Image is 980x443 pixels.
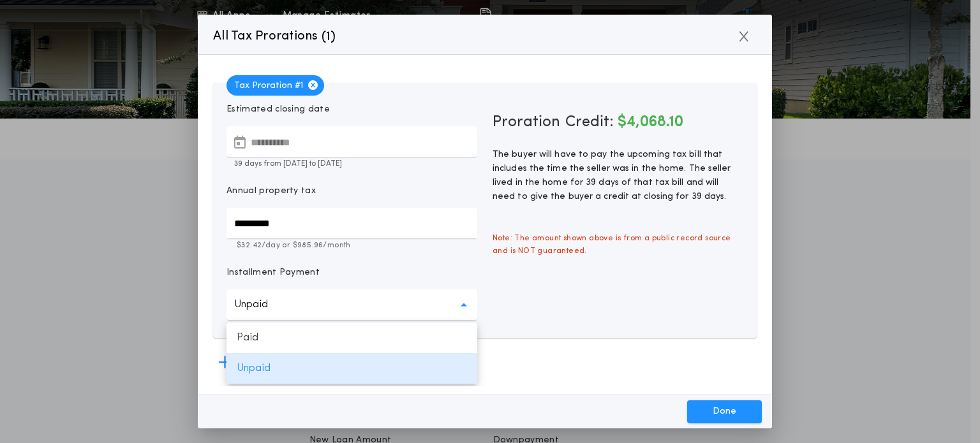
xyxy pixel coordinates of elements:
[226,185,316,198] p: Annual property tax
[493,150,731,201] span: The buyer will have to pay the upcoming tax bill that includes the time the seller was in the hom...
[565,115,614,130] span: Credit:
[326,31,330,43] span: 1
[687,400,762,423] button: Done
[226,103,477,116] p: Estimated closing date
[226,208,477,238] input: Annual property tax
[226,75,324,96] span: Tax Proration # 1
[226,266,320,279] p: Installment Payment
[226,158,477,170] p: 39 days from [DATE] to [DATE]
[493,112,560,133] span: Proration
[226,323,477,384] ul: Unpaid
[226,323,477,353] p: Paid
[213,26,336,47] p: All Tax Prorations ( )
[234,297,288,312] p: Unpaid
[485,224,751,265] span: Note: The amount shown above is from a public record source and is NOT guaranteed.
[226,353,477,384] p: Unpaid
[226,240,477,251] p: $32.42 /day or $985.96 /month
[618,115,683,130] span: $4,068.10
[226,289,477,320] button: Unpaid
